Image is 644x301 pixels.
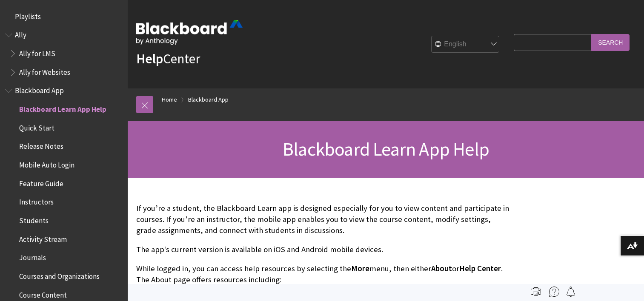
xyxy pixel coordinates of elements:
p: The app's current version is available on iOS and Android mobile devices. [136,244,509,255]
nav: Book outline for Playlists [5,9,123,24]
span: Mobile Auto Login [19,158,74,169]
span: Blackboard Learn App Help [19,102,106,114]
span: Activity Stream [19,232,67,244]
span: More [351,264,369,273]
p: If you’re a student, the Blackboard Learn app is designed especially for you to view content and ... [136,203,509,236]
span: Blackboard Learn App Help [283,137,489,161]
input: Search [591,34,630,51]
span: Journals [19,251,46,262]
nav: Book outline for Anthology Ally Help [5,28,123,80]
span: Playlists [15,9,41,21]
span: Ally for Websites [19,65,70,77]
img: Blackboard by Anthology [136,20,243,45]
span: Blackboard App [15,84,64,95]
img: Follow this page [566,287,576,297]
a: Blackboard App [188,94,229,105]
span: Ally for LMS [19,46,55,58]
img: Print [531,287,541,297]
a: Home [162,94,177,105]
span: Feature Guide [19,176,63,188]
strong: Help [136,50,163,67]
span: About [431,264,452,273]
span: Course Content [19,288,67,299]
span: Quick Start [19,121,54,132]
select: Site Language Selector [432,36,500,53]
a: HelpCenter [136,50,200,67]
span: Courses and Organizations [19,269,100,281]
span: Students [19,213,49,225]
p: While logged in, you can access help resources by selecting the menu, then either or . The About ... [136,263,509,285]
span: Release Notes [19,139,63,151]
img: More help [549,287,559,297]
span: Instructors [19,195,54,207]
span: Ally [15,28,26,40]
span: Help Center [459,264,501,273]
